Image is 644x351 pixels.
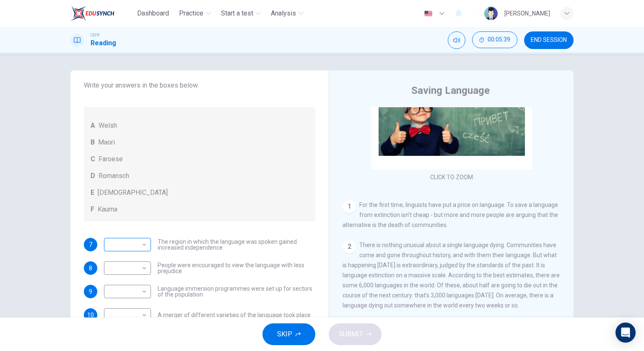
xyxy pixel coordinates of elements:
[158,286,315,297] span: Language immersion programmes were set up for sectors of the population
[70,5,114,22] img: EduSynch logo
[472,31,517,48] button: 00:05:39
[343,200,356,213] div: 1
[134,6,172,21] button: Dashboard
[176,6,214,21] button: Practice
[411,84,490,97] h4: Saving Language
[448,31,465,49] div: Mute
[158,312,311,318] span: A merger of different varieties of the language took place
[91,171,95,181] span: D
[98,188,168,198] span: [DEMOGRAPHIC_DATA]
[343,242,560,309] span: There is nothing unusual about a single language dying. Communities have come and gone throughout...
[423,10,434,17] img: en
[472,31,517,49] div: Hide
[98,204,117,214] span: Kaurna
[89,289,92,294] span: 9
[262,323,315,345] button: SKIP
[91,154,95,164] span: C
[267,6,307,21] button: Analysis
[524,31,574,49] button: END SESSION
[99,121,117,131] span: Welsh
[89,265,92,271] span: 8
[99,154,123,164] span: Faroese
[218,6,264,21] button: Start a test
[91,121,95,131] span: A
[615,323,636,343] div: Open Intercom Messenger
[99,171,129,181] span: Romansch
[343,240,356,253] div: 2
[343,201,558,228] span: For the first time, linguists have put a price on language. To save a language from extinction is...
[277,328,292,340] span: SKIP
[89,242,92,248] span: 7
[221,8,253,18] span: Start a test
[271,8,296,18] span: Analysis
[91,204,94,214] span: F
[179,8,203,18] span: Practice
[137,8,169,18] span: Dashboard
[158,239,315,250] span: The region in which the language was spoken gained increased independence
[531,37,567,44] span: END SESSION
[91,188,94,198] span: E
[488,36,510,43] span: 00:05:39
[91,137,95,147] span: B
[70,5,134,22] a: EduSynch logo
[98,137,115,147] span: Maori
[87,312,94,318] span: 10
[91,38,116,48] h1: Reading
[158,262,315,274] span: People were encouraged to view the language with less prejudice
[504,8,550,18] div: [PERSON_NAME]
[484,7,498,20] img: Profile picture
[91,32,99,38] span: CEFR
